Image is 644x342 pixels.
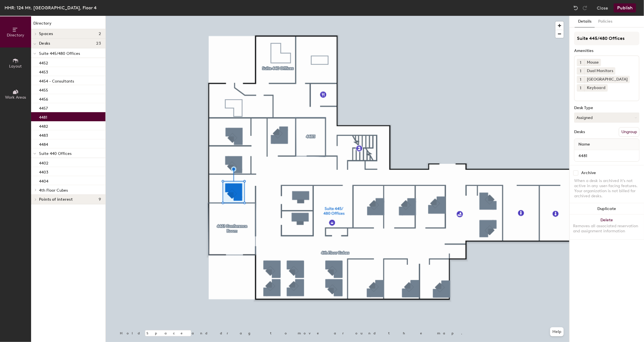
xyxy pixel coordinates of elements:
span: 4th Floor Cubes [39,188,68,193]
div: Amenities [574,49,639,53]
div: Removes all associated reservation and assignment information [573,224,641,234]
span: 1 [580,60,582,66]
input: Unnamed desk [576,152,638,160]
span: Layout [9,64,22,69]
div: Desk Type [574,106,639,110]
span: 23 [96,41,101,46]
span: Suite 445/480 Offices [39,51,80,56]
h1: Directory [31,20,105,29]
button: 1 [577,84,584,92]
span: 1 [580,85,582,91]
p: 4404 [39,177,48,184]
p: 4453 [39,68,48,75]
button: Duplicate [570,203,644,215]
span: Work Areas [5,95,26,100]
p: 4403 [39,168,48,175]
p: 4484 [39,140,48,147]
div: Archive [581,171,596,175]
div: Dual Monitors [584,67,615,75]
p: 4452 [39,59,48,66]
button: Close [597,3,608,12]
p: 4482 [39,122,48,129]
button: Assigned [574,112,639,123]
p: 4454 - Consultants [39,77,74,84]
span: 2 [99,32,101,36]
span: Points of interest [39,197,73,202]
span: Suite 440 Offices [39,151,72,156]
span: Directory [7,33,24,38]
span: Spaces [39,32,53,36]
span: Desks [39,41,50,46]
span: 1 [580,68,582,74]
button: Policies [595,16,616,27]
img: Undo [573,5,579,11]
div: [GEOGRAPHIC_DATA] [584,76,630,83]
div: Keyboard [584,84,608,92]
button: 1 [577,76,584,83]
button: Help [550,327,564,336]
div: HHR: 124 Mt. [GEOGRAPHIC_DATA], Floor 4 [5,4,97,11]
button: Publish [614,3,636,12]
button: 1 [577,59,584,66]
div: Desks [574,130,585,134]
button: DeleteRemoves all associated reservation and assignment information [570,215,644,239]
p: 4483 [39,131,48,138]
button: Ungroup [619,127,639,137]
p: 4402 [39,159,48,166]
p: 4455 [39,86,48,93]
span: 1 [580,77,582,83]
img: Redo [582,5,588,11]
button: 1 [577,67,584,75]
button: Details [575,16,595,27]
span: 9 [99,197,101,202]
div: Mouse [584,59,601,66]
div: When a desk is archived it's not active in any user-facing features. Your organization is not bil... [574,178,639,199]
p: 4456 [39,95,48,102]
span: Name [576,139,593,150]
p: 4481 [39,113,47,120]
p: 4457 [39,104,48,111]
